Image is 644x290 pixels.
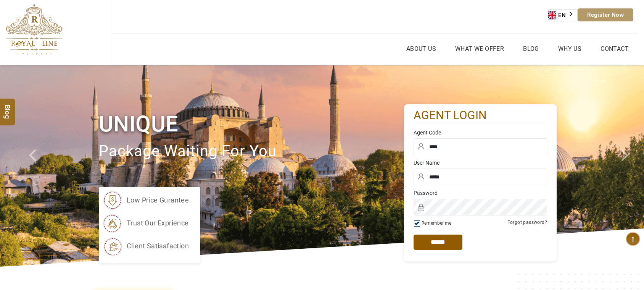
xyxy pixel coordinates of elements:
[599,43,631,54] a: Contact
[19,65,52,267] a: Check next prev
[521,43,541,54] a: Blog
[6,3,63,55] img: The Royal Line Holidays
[3,105,13,111] span: Blog
[414,129,547,136] label: Agent Code
[422,220,451,226] label: Remember me
[453,43,506,54] a: What we Offer
[507,220,547,225] a: Forgot password?
[556,43,583,54] a: Why Us
[414,189,547,197] label: Password
[414,159,547,167] label: User Name
[103,237,189,256] li: client satisafaction
[99,110,404,138] h1: Unique
[548,10,577,21] a: EN
[404,43,438,54] a: About Us
[414,108,547,123] h2: agent login
[548,9,578,21] aside: Language selected: English
[99,139,404,164] p: package waiting for you
[103,214,189,233] li: trust our exprience
[548,9,578,21] div: Language
[612,65,644,267] a: Check next image
[578,8,633,21] a: Register Now
[103,191,189,210] li: low price gurantee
